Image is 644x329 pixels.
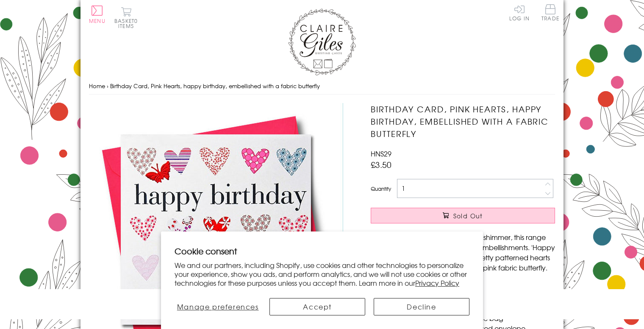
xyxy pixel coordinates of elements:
[89,82,105,90] a: Home
[288,8,356,75] img: Claire Giles Greetings Cards
[509,4,530,21] a: Log In
[269,298,365,315] button: Accept
[453,212,483,220] span: Sold Out
[89,6,105,23] button: Menu
[89,17,105,25] span: Menu
[114,7,138,28] button: Basket0 items
[175,245,469,257] h2: Cookie consent
[371,103,555,139] h1: Birthday Card, Pink Hearts, happy birthday, embellished with a fabric butterfly
[371,159,391,170] span: £3.50
[110,82,320,90] span: Birthday Card, Pink Hearts, happy birthday, embellished with a fabric butterfly
[107,82,108,90] span: ›
[175,298,261,315] button: Manage preferences
[371,148,391,159] span: HNS29
[541,4,559,21] span: Trade
[371,208,555,223] button: Sold Out
[374,298,469,315] button: Decline
[371,185,391,192] label: Quantity
[175,261,469,287] p: We and our partners, including Shopify, use cookies and other technologies to personalize your ex...
[415,278,459,288] a: Privacy Policy
[89,78,555,95] nav: breadcrumbs
[541,4,559,22] a: Trade
[118,17,138,30] span: 0 items
[177,301,259,312] span: Manage preferences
